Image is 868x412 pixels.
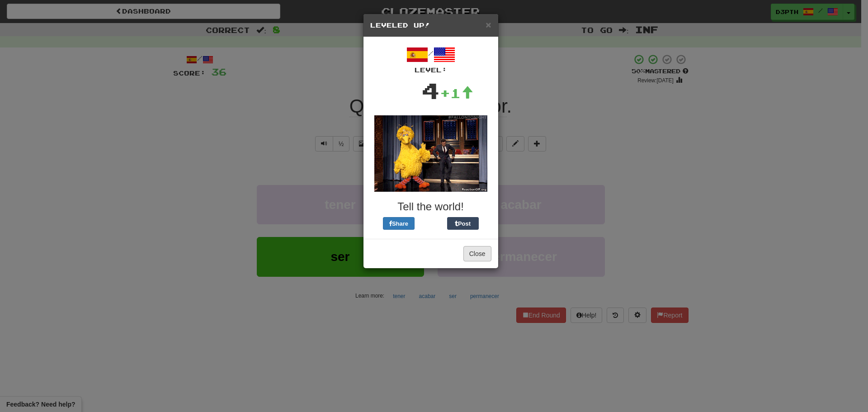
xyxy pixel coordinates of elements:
[374,115,487,192] img: big-bird-dfe9672fae860091fcf6a06443af7cad9ede96569e196c6f5e6e39cc9ba8cdde.gif
[463,246,491,261] button: Close
[383,217,415,230] button: Share
[486,19,491,30] span: ×
[486,20,491,29] button: Close
[415,217,447,230] iframe: X Post Button
[421,75,440,106] div: 4
[440,84,473,102] div: +1
[447,217,479,230] button: Post
[370,44,491,75] div: /
[370,66,491,75] div: Level:
[370,21,491,30] h5: Leveled Up!
[370,201,491,213] h3: Tell the world!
